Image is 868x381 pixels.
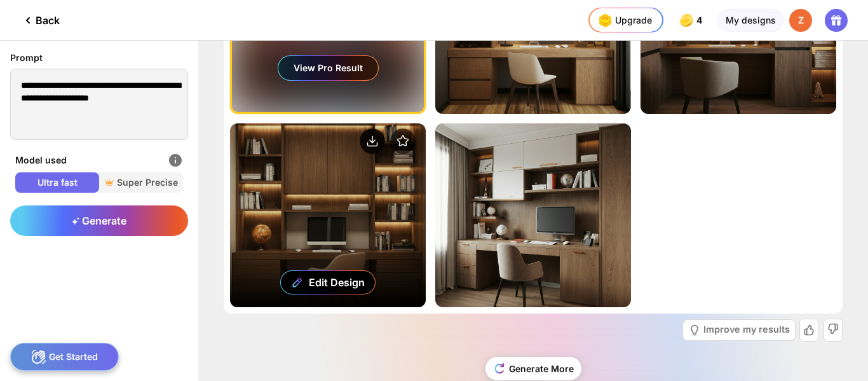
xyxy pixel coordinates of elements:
[10,343,119,371] div: Get Started
[10,51,188,65] div: Prompt
[15,176,99,189] span: Ultra fast
[595,10,652,31] div: Upgrade
[696,15,705,25] span: 4
[20,13,60,28] div: Back
[309,276,365,289] div: Edit Design
[15,153,183,168] div: Model used
[72,214,126,227] span: Generate
[99,176,183,189] span: Super Precise
[595,10,615,31] img: upgrade-nav-btn-icon.gif
[485,357,581,380] div: Generate More
[717,9,784,32] div: My designs
[278,56,378,80] div: View Pro Result
[789,9,812,32] div: Z
[703,325,790,334] div: Improve my results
